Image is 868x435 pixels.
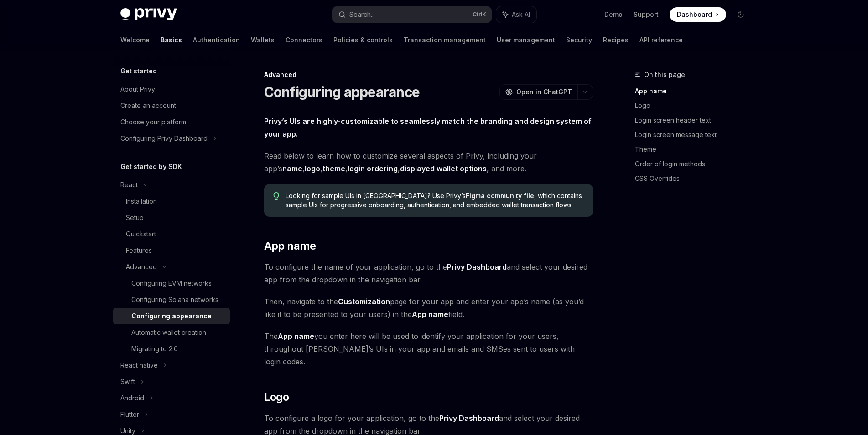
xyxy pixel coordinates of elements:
strong: Customization [338,297,390,306]
a: Dashboard [670,7,726,22]
span: To configure the name of your application, go to the and select your desired app from the dropdow... [264,261,593,286]
span: Dashboard [677,10,712,19]
a: Setup [113,210,230,226]
button: Toggle dark mode [733,7,748,22]
a: Basics [161,29,182,51]
a: CSS Overrides [635,171,755,186]
span: App name [264,239,316,253]
a: Create an account [113,97,230,114]
a: Configuring Solana networks [113,292,230,308]
a: logo [305,164,320,174]
button: Ask AI [496,6,536,23]
strong: Privy Dashboard [439,414,499,423]
span: Looking for sample UIs in [GEOGRAPHIC_DATA]? Use Privy’s , which contains sample UIs for progress... [286,191,583,210]
a: name [282,164,302,174]
h5: Get started by SDK [120,161,182,172]
div: Advanced [126,261,157,272]
div: Flutter [120,409,139,420]
a: App name [635,84,755,98]
div: Quickstart [126,229,156,240]
div: React native [120,360,158,371]
a: Security [566,29,592,51]
div: Android [120,393,144,404]
button: Search...CtrlK [332,6,492,23]
a: Installation [113,193,230,210]
a: Policies & controls [333,29,393,51]
a: Theme [635,142,755,157]
a: theme [322,164,345,174]
span: On this page [644,69,685,80]
div: Installation [126,196,157,207]
h5: Get started [120,66,157,77]
strong: App name [278,332,314,341]
a: Welcome [120,29,150,51]
span: Ask AI [512,10,530,19]
strong: Privy Dashboard [447,262,507,271]
a: User management [497,29,555,51]
a: Demo [604,10,623,19]
a: Order of login methods [635,157,755,171]
a: Migrating to 2.0 [113,341,230,357]
a: Features [113,242,230,259]
span: The you enter here will be used to identify your application for your users, throughout [PERSON_N... [264,330,593,368]
div: About Privy [120,84,155,95]
a: Login screen message text [635,128,755,142]
strong: Privy’s UIs are highly-customizable to seamlessly match the branding and design system of your app. [264,117,592,138]
div: Advanced [264,70,593,79]
div: Setup [126,212,144,223]
div: Features [126,245,152,256]
a: Logo [635,98,755,113]
a: Quickstart [113,226,230,242]
a: Connectors [286,29,322,51]
div: Search... [349,9,375,20]
img: dark logo [120,8,177,21]
a: Choose your platform [113,114,230,130]
div: React [120,179,138,190]
a: API reference [639,29,683,51]
div: Create an account [120,100,176,111]
h1: Configuring appearance [264,84,420,100]
div: Configuring Privy Dashboard [120,133,208,144]
svg: Tip [273,192,280,200]
a: Wallets [251,29,275,51]
a: displayed wallet options [400,164,487,174]
div: Migrating to 2.0 [131,343,178,354]
span: Logo [264,390,289,404]
div: Automatic wallet creation [131,327,206,338]
div: Configuring appearance [131,311,212,322]
a: Authentication [193,29,240,51]
strong: App name [412,310,448,319]
a: Configuring appearance [113,308,230,324]
a: Support [634,10,659,19]
a: Recipes [603,29,629,51]
div: Choose your platform [120,117,186,128]
a: Login screen header text [635,113,755,128]
div: Configuring Solana networks [131,294,218,305]
a: login ordering [348,164,398,174]
a: Automatic wallet creation [113,324,230,341]
span: Open in ChatGPT [516,87,572,97]
a: Configuring EVM networks [113,275,230,292]
a: Transaction management [404,29,486,51]
button: Open in ChatGPT [499,84,577,100]
div: Swift [120,376,135,387]
div: Configuring EVM networks [131,278,212,289]
span: Then, navigate to the page for your app and enter your app’s name (as you’d like it to be present... [264,295,593,321]
a: About Privy [113,81,230,97]
span: Read below to learn how to customize several aspects of Privy, including your app’s , , , , , and... [264,149,593,175]
span: Ctrl K [473,11,486,18]
a: Figma community file [466,192,534,200]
